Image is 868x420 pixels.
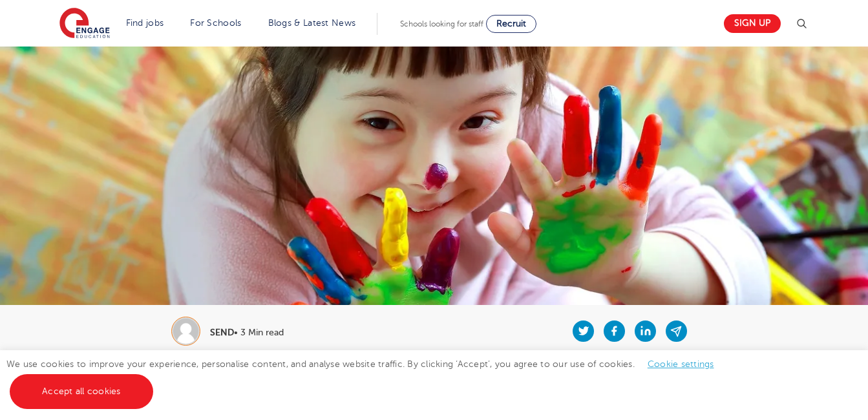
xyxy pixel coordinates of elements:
a: Cookie settings [648,359,714,369]
a: Accept all cookies [10,374,153,409]
a: Find jobs [126,18,164,28]
a: Recruit [486,15,536,33]
span: Recruit [496,19,526,28]
span: Schools looking for staff [400,19,483,28]
img: Engage Education [59,8,110,40]
p: • 3 Min read [210,328,284,337]
a: Blogs & Latest News [268,18,356,28]
a: Sign up [724,14,781,33]
a: For Schools [190,18,241,28]
b: SEND [210,328,234,337]
span: We use cookies to improve your experience, personalise content, and analyse website traffic. By c... [6,359,727,396]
